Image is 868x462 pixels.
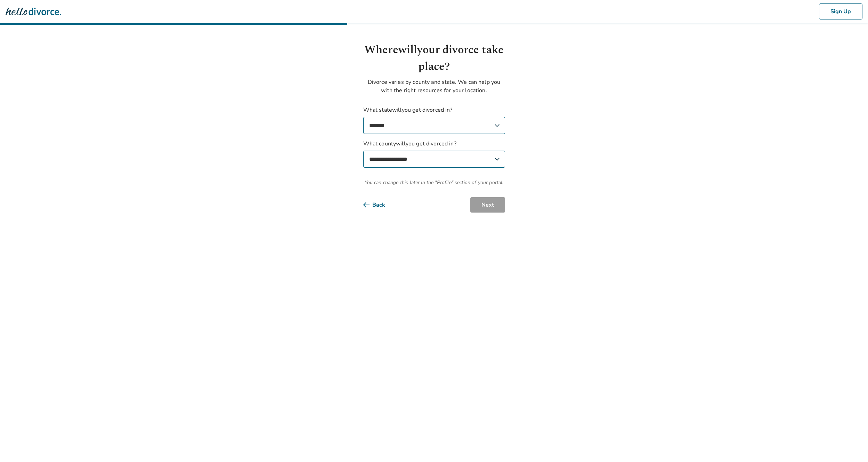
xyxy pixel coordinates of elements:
iframe: Chat Widget [833,429,868,462]
span: You can change this later in the "Profile" section of your portal. [363,179,505,186]
button: Sign Up [819,3,862,19]
button: Next [470,197,505,213]
button: Back [363,197,396,213]
select: What countywillyou get divorced in? [363,151,505,168]
img: Hello Divorce Logo [6,5,61,18]
label: What county will you get divorced in? [363,140,505,168]
h1: Where will your divorce take place? [363,42,505,75]
select: What statewillyou get divorced in? [363,117,505,134]
p: Divorce varies by county and state. We can help you with the right resources for your location. [363,78,505,95]
label: What state will you get divorced in? [363,106,505,134]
